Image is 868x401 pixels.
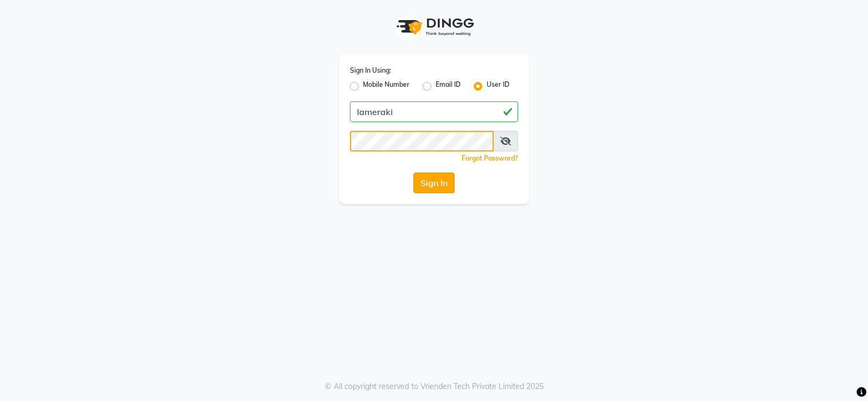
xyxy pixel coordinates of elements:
[350,101,518,122] input: Username
[363,80,410,93] label: Mobile Number
[391,11,477,43] img: logo1.svg
[487,80,509,93] label: User ID
[350,131,494,151] input: Username
[436,80,461,93] label: Email ID
[462,154,518,162] a: Forgot Password?
[413,173,455,193] button: Sign In
[350,66,391,75] label: Sign In Using:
